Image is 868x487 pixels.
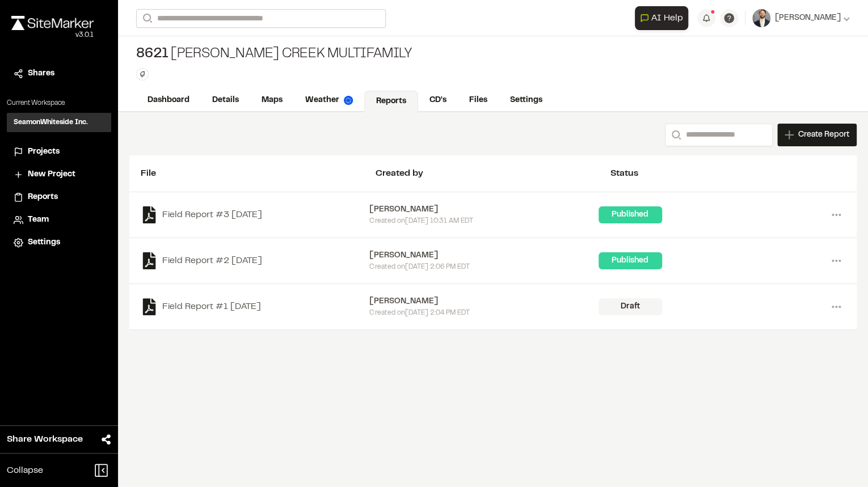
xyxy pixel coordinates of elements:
img: rebrand.png [11,16,94,30]
span: Reports [28,191,58,204]
a: Dashboard [136,90,201,111]
div: [PERSON_NAME] [369,295,598,308]
button: Edit Tags [136,68,149,81]
span: [PERSON_NAME] [775,12,841,24]
span: New Project [28,168,75,181]
img: User [752,9,770,27]
div: [PERSON_NAME] [369,204,598,216]
div: Open AI Assistant [635,6,693,30]
div: Draft [599,298,662,315]
div: Created on [DATE] 2:04 PM EDT [369,308,598,318]
span: Collapse [7,464,43,477]
h3: SeamonWhiteside Inc. [14,117,88,128]
a: Settings [499,90,554,111]
a: Settings [14,236,104,249]
span: Team [28,214,49,226]
button: [PERSON_NAME] [752,9,850,27]
a: Field Report #1 [DATE] [141,298,369,315]
a: Field Report #2 [DATE] [141,252,369,269]
div: File [141,167,376,180]
a: New Project [14,168,104,181]
a: Projects [14,146,104,158]
div: Created by [376,167,610,180]
div: [PERSON_NAME] Creek Multifamily [136,45,412,63]
a: Field Report #3 [DATE] [141,206,369,223]
div: Created on [DATE] 10:31 AM EDT [369,216,598,226]
button: Search [665,124,685,146]
span: Projects [28,146,60,158]
span: Create Report [798,129,849,141]
span: Settings [28,236,60,249]
p: Current Workspace [7,98,111,108]
a: Reports [14,191,104,204]
div: Status [610,167,845,180]
a: CD's [418,90,458,111]
a: Weather [294,90,364,111]
span: AI Help [651,11,683,25]
span: 8621 [136,45,168,63]
a: Maps [250,90,294,111]
div: Oh geez...please don't... [11,30,94,40]
div: Published [599,206,662,223]
a: Team [14,214,104,226]
button: Open AI Assistant [635,6,688,30]
div: [PERSON_NAME] [369,249,598,262]
div: Published [599,252,662,269]
a: Reports [364,91,418,112]
span: Shares [28,67,54,80]
a: Files [458,90,499,111]
a: Shares [14,67,104,80]
span: Share Workspace [7,433,83,446]
div: Created on [DATE] 2:06 PM EDT [369,262,598,272]
button: Search [136,9,157,28]
a: Details [201,90,250,111]
img: precipai.png [344,96,353,105]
